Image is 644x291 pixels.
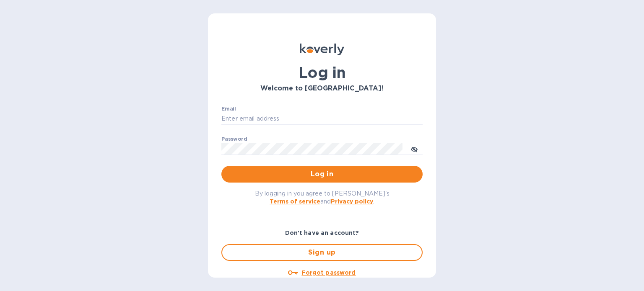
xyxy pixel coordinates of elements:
[331,198,373,205] a: Privacy policy
[301,269,356,276] u: Forgot password
[221,136,247,142] label: Password
[221,244,423,261] button: Sign up
[221,113,423,125] input: Enter email address
[221,166,423,183] button: Log in
[255,190,390,205] span: By logging in you agree to [PERSON_NAME]'s and .
[285,229,359,236] b: Don't have an account?
[221,64,423,81] h1: Log in
[221,106,236,111] label: Email
[270,198,320,205] a: Terms of service
[229,247,415,258] span: Sign up
[300,44,344,55] img: Koverly
[228,169,416,179] span: Log in
[221,85,423,93] h3: Welcome to [GEOGRAPHIC_DATA]!
[406,140,423,157] button: toggle password visibility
